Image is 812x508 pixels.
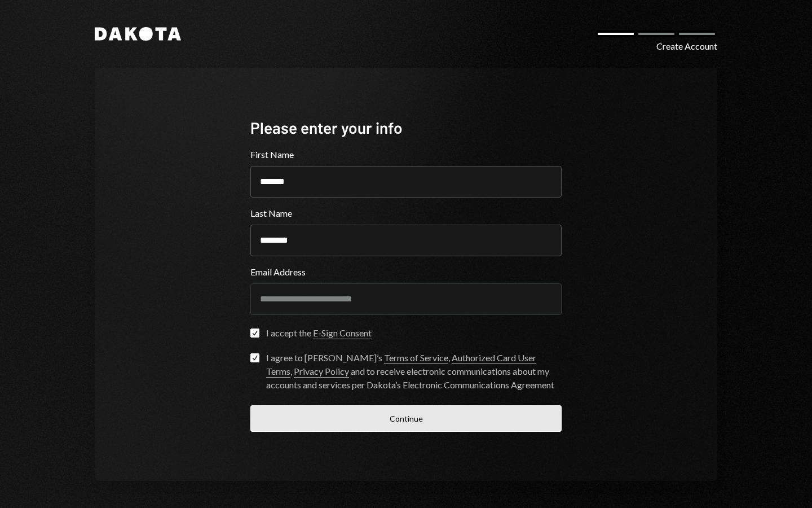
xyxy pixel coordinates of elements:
a: Privacy Policy [294,366,349,378]
button: I accept the E-Sign Consent [250,329,259,338]
label: First Name [250,148,562,161]
div: Create Account [656,40,717,53]
div: I agree to [PERSON_NAME]’s , , and to receive electronic communications about my accounts and ser... [266,351,562,392]
a: Authorized Card User Terms [266,352,536,378]
a: Terms of Service [384,352,448,364]
label: Email Address [250,265,562,279]
button: I agree to [PERSON_NAME]’s Terms of Service, Authorized Card User Terms, Privacy Policy and to re... [250,353,259,362]
div: I accept the [266,326,372,340]
div: Please enter your info [250,117,562,139]
a: E-Sign Consent [313,327,372,339]
button: Continue [250,405,562,432]
label: Last Name [250,207,562,220]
